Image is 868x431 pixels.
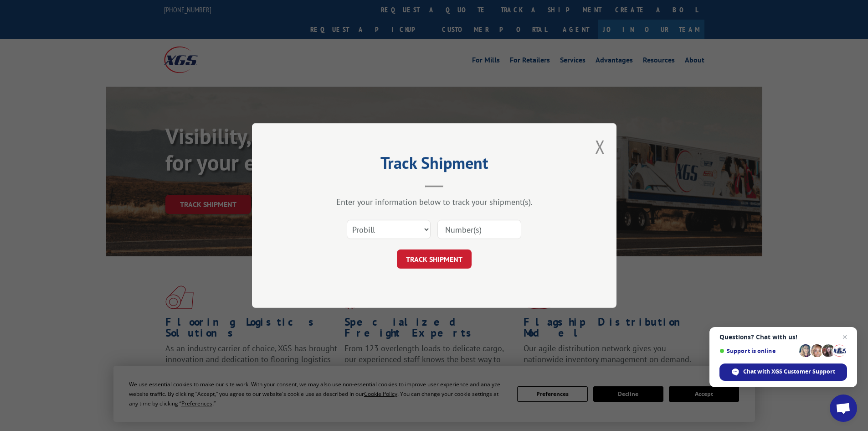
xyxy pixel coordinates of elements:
[298,197,571,207] div: Enter your information below to track your shipment(s).
[743,368,835,376] span: Chat with XGS Customer Support
[595,135,605,159] button: Close modal
[397,249,472,269] button: TRACK SHIPMENT
[719,363,847,381] div: Chat with XGS Customer Support
[437,220,521,239] input: Number(s)
[830,395,857,422] div: Open chat
[298,156,571,174] h2: Track Shipment
[719,333,847,341] span: Questions? Chat with us!
[839,332,850,343] span: Close chat
[719,348,796,354] span: Support is online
